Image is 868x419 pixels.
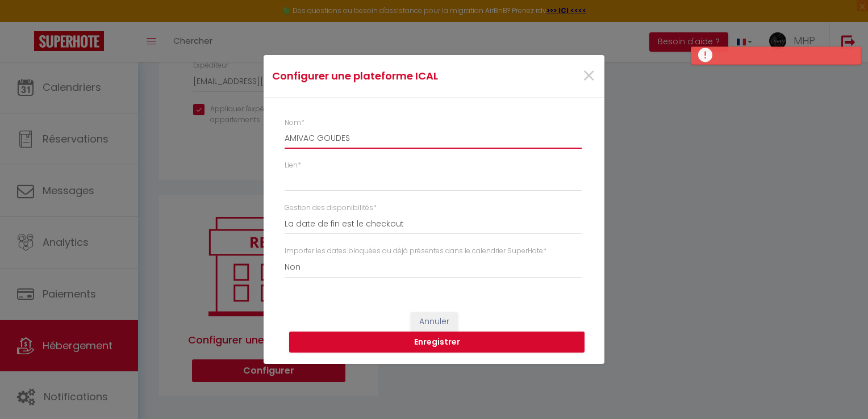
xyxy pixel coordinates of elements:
span: × [582,59,596,93]
button: Annuler [411,312,458,332]
button: Enregistrer [289,332,585,353]
label: Lien [285,160,301,171]
label: Gestion des disponibilités [285,203,377,213]
h4: Configurer une plateforme ICAL [272,68,483,84]
label: Importer les dates bloquées ou déjà présentes dans le calendrier SuperHote [285,246,546,257]
label: Nom [285,118,304,128]
button: Close [582,64,596,89]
